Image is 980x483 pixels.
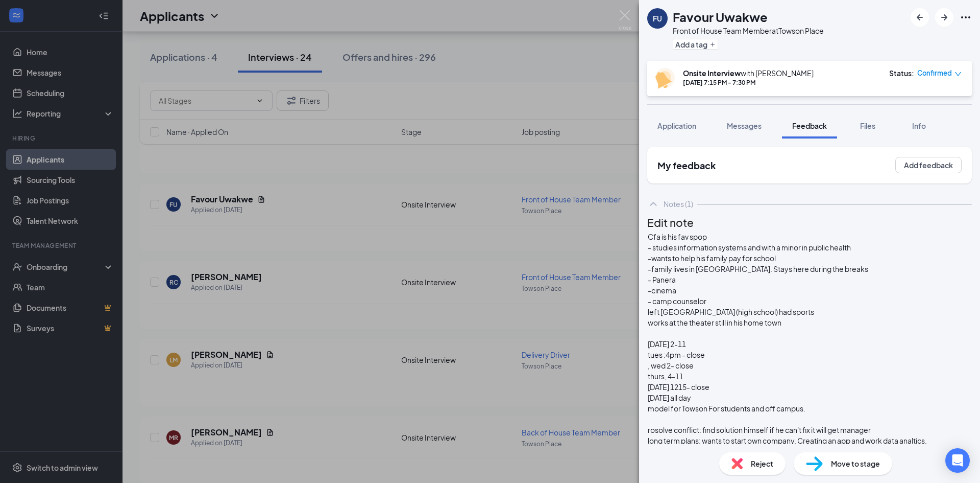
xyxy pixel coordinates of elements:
[917,68,952,78] span: Confirmed
[911,8,929,27] button: ArrowLeftNew
[683,78,814,87] div: [DATE] 7:15 PM - 7:30 PM
[935,8,953,27] button: ArrowRight
[889,68,914,78] div: Status :
[709,41,716,48] svg: Plus
[648,393,691,402] span: [DATE] all day
[945,448,970,473] div: Open Intercom Messenger
[657,121,696,130] span: Application
[648,339,686,349] span: [DATE] 2-11
[648,286,676,295] span: -cinema
[683,68,814,78] div: with [PERSON_NAME]
[960,11,972,24] svg: Ellipses
[938,11,950,24] svg: ArrowRight
[653,13,662,24] div: FU
[647,214,972,231] h2: Edit note
[648,425,871,434] span: rosolve conflict: find solution himself if he can't fix it will get manager
[727,121,762,130] span: Messages
[648,296,706,306] span: - camp counselor
[657,159,716,172] h2: My feedback
[648,264,868,273] span: -family lives in [GEOGRAPHIC_DATA]. Stays here during the breaks
[860,121,875,130] span: Files
[831,458,880,469] span: Move to stage
[792,121,827,130] span: Feedback
[673,8,768,26] h1: Favour Uwakwe
[648,404,805,413] span: model for Towson For students and off campus.
[648,361,694,370] span: , wed 2- close
[648,372,683,381] span: thurs, 4-11
[647,198,659,210] svg: ChevronUp
[648,436,927,445] span: long term plans: wants to start own company. Creating an app and work data analtics.
[912,121,926,130] span: Info
[648,307,814,316] span: left [GEOGRAPHIC_DATA] (high school) had sports
[648,254,776,263] span: -wants to help his family pay for school
[664,199,693,209] div: Notes (1)
[648,318,781,327] span: works at the theater still in his home town
[673,26,824,36] div: Front of House Team Member at Towson Place
[648,232,707,241] span: Cfa is his fav spop
[954,71,962,78] span: down
[683,68,741,78] b: Onsite Interview
[648,350,705,359] span: tues :4pm - close
[673,39,718,50] button: PlusAdd a tag
[914,11,926,24] svg: ArrowLeftNew
[648,243,851,252] span: - studies information systems and with a minor in public health
[895,157,962,173] button: Add feedback
[648,382,709,392] span: [DATE] 1215- close
[751,458,773,469] span: Reject
[648,275,676,284] span: - Panera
